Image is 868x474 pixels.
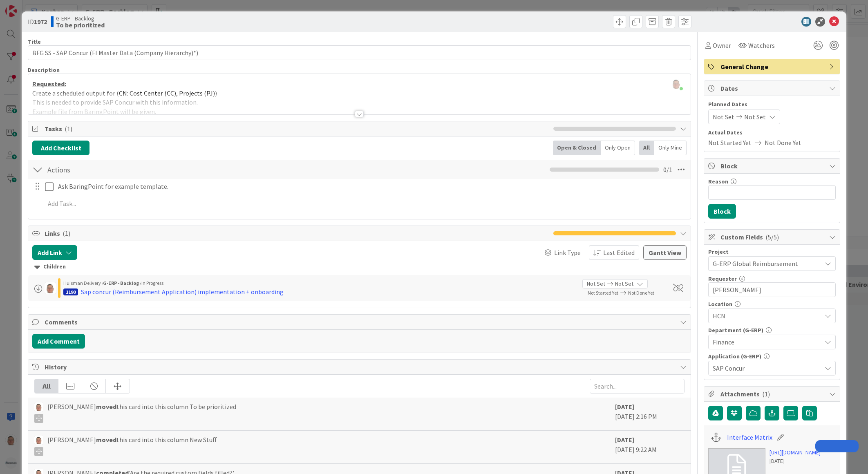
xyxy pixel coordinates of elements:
[34,262,685,271] div: Children
[590,379,685,394] input: Search...
[63,280,103,286] span: Huisman Delivery ›
[615,279,633,288] span: Not Set
[765,138,801,148] span: Not Done Yet
[765,233,779,241] span: ( 5/5 )
[32,245,77,260] button: Add Link
[34,18,47,26] b: 1972
[639,141,654,155] div: All
[708,275,737,282] label: Requester
[56,15,105,22] span: G-ERP - Backlog
[708,353,836,359] div: Application (G-ERP)
[63,288,78,295] div: 1190
[47,435,217,456] span: [PERSON_NAME] this card into this column New Stuff
[32,141,89,155] button: Add Checklist
[45,228,549,238] span: Links
[770,448,821,457] a: [URL][DOMAIN_NAME]
[45,124,549,134] span: Tasks
[32,80,66,88] u: Requested:
[671,78,682,89] img: o7atu1bXEz0AwRIxqlOYmU5UxQC1bWsS.png
[553,141,601,155] div: Open & Closed
[720,83,825,93] span: Dates
[587,279,605,288] span: Not Set
[32,89,687,98] p: Create a scheduled output for ( )
[713,258,817,269] span: G-ERP Global Reimbursement
[554,248,581,257] span: Link Type
[744,112,766,122] span: Not Set
[56,22,105,28] b: To be prioritized
[708,128,836,137] span: Actual Dates
[35,379,58,393] div: All
[588,290,618,296] span: Not Started Yet
[65,125,72,133] span: ( 1 )
[720,232,825,242] span: Custom Fields
[28,66,60,74] span: Description
[720,62,825,72] span: General Change
[45,162,228,177] input: Add Checklist...
[589,245,639,260] button: Last Edited
[45,362,676,372] span: History
[615,402,685,426] div: [DATE] 2:16 PM
[713,311,821,321] span: HCN
[708,100,836,109] span: Planned Dates
[643,245,687,260] button: Gantt View
[708,138,752,148] span: Not Started Yet
[34,402,43,411] img: lD
[720,389,825,399] span: Attachments
[58,182,685,191] p: Ask BaringPoint for example template.
[762,390,770,398] span: ( 1 )
[45,317,676,327] span: Comments
[708,178,728,185] label: Reason
[96,402,116,411] b: moved
[663,165,672,174] span: 0 / 1
[32,334,85,349] button: Add Comment
[615,436,634,444] b: [DATE]
[119,89,215,97] span: CN: Cost Center (CC), Projects (PJ)
[748,40,775,50] span: Watchers
[47,402,236,423] span: [PERSON_NAME] this card into this column To be prioritized
[28,17,47,27] span: ID
[615,402,634,411] b: [DATE]
[96,436,116,444] b: moved
[103,280,141,286] b: G-ERP - Backlog ›
[713,363,821,373] span: SAP Concur
[628,290,654,296] span: Not Done Yet
[708,327,836,333] div: Department (G-ERP)
[713,337,821,347] span: Finance
[603,248,635,257] span: Last Edited
[720,161,825,171] span: Block
[654,141,687,155] div: Only Mine
[45,282,56,294] img: lD
[727,432,772,442] a: Interface Matrix
[708,204,736,219] button: Block
[601,141,635,155] div: Only Open
[34,436,43,445] img: lD
[713,112,734,122] span: Not Set
[708,249,836,255] div: Project
[770,457,821,465] div: [DATE]
[713,40,731,50] span: Owner
[28,45,691,60] input: type card name here...
[141,280,163,286] span: In Progress
[708,301,836,307] div: Location
[81,287,284,297] div: Sap concur (Reimbursement Application) implementation + onboarding
[615,435,685,459] div: [DATE] 9:22 AM
[63,229,70,237] span: ( 1 )
[28,38,41,45] label: Title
